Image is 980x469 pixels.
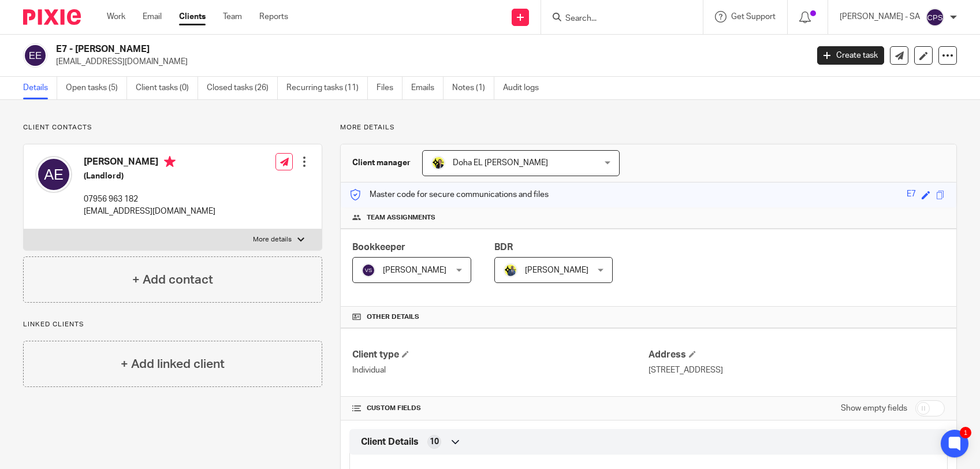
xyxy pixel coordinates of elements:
[84,206,215,217] p: [EMAIL_ADDRESS][DOMAIN_NAME]
[56,56,800,68] p: [EMAIL_ADDRESS][DOMAIN_NAME]
[349,189,549,200] p: Master code for secure communications and files
[841,403,907,414] label: Show empty fields
[35,156,72,193] img: svg%3E
[362,263,375,277] img: svg%3E
[452,77,494,99] a: Notes (1)
[352,404,649,413] h4: CUSTOM FIELDS
[107,11,125,23] a: Work
[207,77,278,99] a: Closed tasks (26)
[960,427,971,438] div: 1
[367,312,419,322] span: Other details
[731,13,776,21] span: Get Support
[383,266,446,274] span: [PERSON_NAME]
[136,77,198,99] a: Client tasks (0)
[352,364,649,376] p: Individual
[23,123,322,132] p: Client contacts
[84,156,215,170] h4: [PERSON_NAME]
[84,170,215,182] h5: (Landlord)
[926,8,944,27] img: svg%3E
[649,364,945,376] p: [STREET_ADDRESS]
[223,11,242,23] a: Team
[840,11,920,23] p: [PERSON_NAME] - SA
[525,266,588,274] span: [PERSON_NAME]
[23,9,81,25] img: Pixie
[66,77,127,99] a: Open tasks (5)
[340,123,957,132] p: More details
[352,349,649,361] h4: Client type
[352,243,405,252] span: Bookkeeper
[431,156,445,170] img: Doha-Starbridge.jpg
[179,11,206,23] a: Clients
[132,271,213,289] h4: + Add contact
[430,436,439,448] span: 10
[23,43,47,68] img: svg%3E
[121,355,225,373] h4: + Add linked client
[907,188,916,202] div: E7
[286,77,368,99] a: Recurring tasks (11)
[503,77,547,99] a: Audit logs
[164,156,176,167] i: Primary
[494,243,513,252] span: BDR
[253,235,292,244] p: More details
[23,77,57,99] a: Details
[56,43,651,55] h2: E7 - [PERSON_NAME]
[23,320,322,329] p: Linked clients
[361,436,419,448] span: Client Details
[352,157,411,169] h3: Client manager
[377,77,403,99] a: Files
[453,159,548,167] span: Doha EL [PERSON_NAME]
[817,46,884,65] a: Create task
[367,213,435,222] span: Team assignments
[504,263,517,277] img: Dennis-Starbridge.jpg
[564,14,668,24] input: Search
[84,193,215,205] p: 07956 963 182
[143,11,162,23] a: Email
[411,77,444,99] a: Emails
[649,349,945,361] h4: Address
[259,11,288,23] a: Reports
